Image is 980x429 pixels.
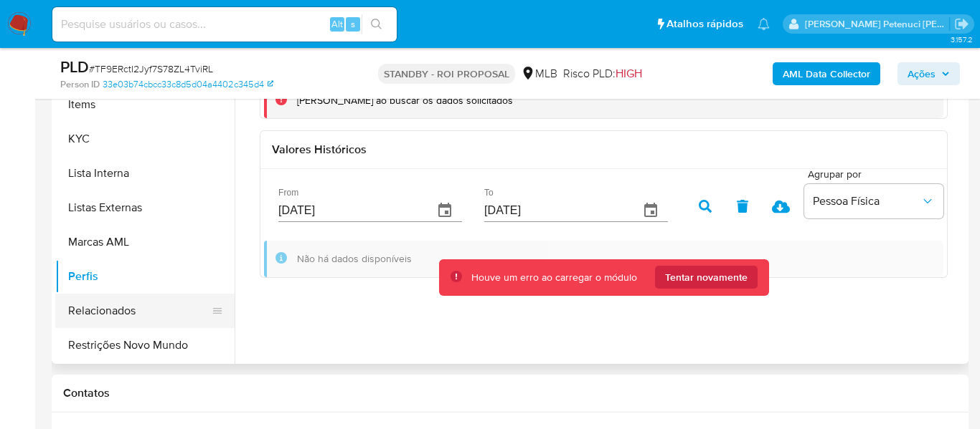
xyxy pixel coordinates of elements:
[60,55,89,78] b: PLD
[758,18,770,30] a: Notificações
[60,78,100,91] b: Person ID
[521,66,557,82] div: MLB
[805,17,950,31] p: giovanna.petenuci@mercadolivre.com
[804,184,943,218] button: Pessoa Física
[951,34,973,45] span: 3.157.2
[484,189,494,198] label: To
[89,62,213,76] span: # TF9ERctI2Jyf7S78ZL4TviRL
[55,156,235,191] button: Lista Interna
[55,122,235,156] button: KYC
[783,62,870,85] b: AML Data Collector
[52,15,397,34] input: Pesquise usuários ou casos...
[378,64,515,84] p: STANDBY - ROI PROPOSAL
[331,17,343,31] span: Alt
[563,66,642,82] span: Risco PLD:
[297,94,513,107] div: [PERSON_NAME] ao buscar os dados solicitados
[808,169,947,179] span: Agrupar por
[278,189,298,198] label: From
[813,194,920,208] span: Pessoa Física
[103,78,273,91] a: 33e03b74cbcc33c8d5d04a4402c345d4
[55,294,223,328] button: Relacionados
[908,62,936,85] span: Ações
[63,386,957,400] h1: Contatos
[351,17,355,31] span: s
[272,143,936,157] h3: Valores Históricos
[55,87,235,122] button: Items
[471,271,637,284] div: Houve um erro ao carregar o módulo
[773,62,880,85] button: AML Data Collector
[55,259,235,294] button: Perfis
[897,62,960,85] button: Ações
[954,16,969,32] a: Sair
[55,328,235,362] button: Restrições Novo Mundo
[55,191,235,225] button: Listas Externas
[55,225,235,259] button: Marcas AML
[362,14,391,34] button: search-icon
[666,16,743,32] span: Atalhos rápidos
[616,65,642,82] span: HIGH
